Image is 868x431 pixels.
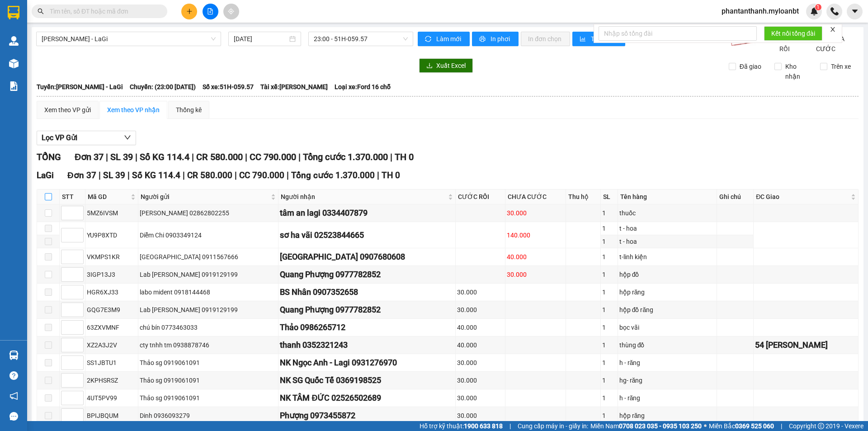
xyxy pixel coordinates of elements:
[141,192,269,202] span: Người gửi
[187,170,232,180] span: CR 580.000
[602,375,616,385] div: 1
[140,393,277,403] div: Thảo sg 0919061091
[847,4,863,19] button: caret-down
[135,152,137,162] span: |
[291,170,375,180] span: Tổng cước 1.370.000
[619,411,715,421] div: hộp răng
[314,32,408,46] span: 23:00 - 51H-059.57
[816,4,820,10] span: 1
[735,422,774,430] strong: 0369 525 060
[203,82,254,92] span: Số xe: 51H-059.57
[602,208,616,218] div: 1
[280,374,454,387] div: NK SG Quốc Tế 0369198525
[418,32,470,46] button: syncLàm mới
[234,34,288,44] input: 11/09/2025
[87,340,137,350] div: XZ2A3J2V
[491,34,511,44] span: In phơi
[250,152,296,162] span: CC 790.000
[140,411,277,421] div: Dinh 0936093279
[85,407,138,425] td: BPIJBQUM
[457,411,504,421] div: 30.000
[85,389,138,407] td: 4UT5PV99
[85,354,138,372] td: SS1JBTU1
[9,412,18,421] span: message
[602,252,616,262] div: 1
[436,34,462,44] span: Làm mới
[509,421,511,431] span: |
[619,393,715,403] div: h - răng
[186,8,193,14] span: plus
[602,305,616,315] div: 1
[619,340,715,350] div: thùng đồ
[505,189,566,204] th: CHƯA CƯỚC
[140,375,277,385] div: Thảo sg 0919061091
[60,189,85,204] th: STT
[85,284,138,301] td: HGR6XJ33
[618,189,717,204] th: Tên hàng
[223,4,239,19] button: aim
[507,230,564,240] div: 140.000
[590,421,702,431] span: Miền Nam
[280,409,454,422] div: Phượng 0973455872
[395,152,414,162] span: TH 0
[85,266,138,284] td: 3IGP13J3
[619,287,715,297] div: hộp răng
[602,237,616,246] div: 1
[42,132,77,143] span: Lọc VP Gửi
[287,170,289,180] span: |
[602,340,616,350] div: 1
[619,237,715,246] div: t - hoa
[196,152,243,162] span: CR 580.000
[85,372,138,389] td: 2KPHSRSZ
[298,152,301,162] span: |
[124,134,131,141] span: down
[602,411,616,421] div: 1
[619,270,715,279] div: hộp đồ
[303,152,388,162] span: Tổng cước 1.370.000
[602,322,616,332] div: 1
[377,170,379,180] span: |
[457,375,504,385] div: 30.000
[764,26,822,41] button: Kết nối tổng đài
[103,170,125,180] span: SL 39
[140,230,277,240] div: Diễm Chi 0903349124
[239,170,284,180] span: CC 790.000
[88,192,129,202] span: Mã GD
[280,286,454,298] div: BS Nhân 0907352658
[37,152,61,162] span: TỔNG
[110,152,133,162] span: SL 39
[507,252,564,262] div: 40.000
[518,421,588,431] span: Cung cấp máy in - giấy in:
[85,204,138,222] td: 5MZ6IVSM
[87,208,137,218] div: 5MZ6IVSM
[85,248,138,266] td: VKMPS1KR
[472,32,519,46] button: printerIn phơi
[714,5,806,17] span: phantanthanh.myloanbt
[140,305,277,315] div: Lab [PERSON_NAME] 0919129199
[280,229,454,242] div: sơ ha vãi 02523844665
[107,105,160,115] div: Xem theo VP nhận
[602,287,616,297] div: 1
[830,7,839,15] img: phone-icon
[572,32,625,46] button: bar-chartThống kê
[9,81,19,91] img: solution-icon
[756,192,849,202] span: ĐC Giao
[602,270,616,279] div: 1
[140,208,277,218] div: [PERSON_NAME] 02862802255
[619,252,715,262] div: t-linh kiện
[87,270,137,279] div: 3IGP13J3
[507,208,564,218] div: 30.000
[87,393,137,403] div: 4UT5PV99
[601,189,618,204] th: SL
[619,305,715,315] div: hộp đồ răng
[419,58,473,73] button: downloadXuất Excel
[810,7,818,15] img: icon-new-feature
[85,222,138,248] td: YU9P8XTD
[207,8,213,14] span: file-add
[457,393,504,403] div: 30.000
[464,422,503,430] strong: 1900 633 818
[280,356,454,369] div: NK Ngọc Anh - Lagi 0931276970
[140,358,277,368] div: Thảo sg 0919061091
[127,170,130,180] span: |
[457,287,504,297] div: 30.000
